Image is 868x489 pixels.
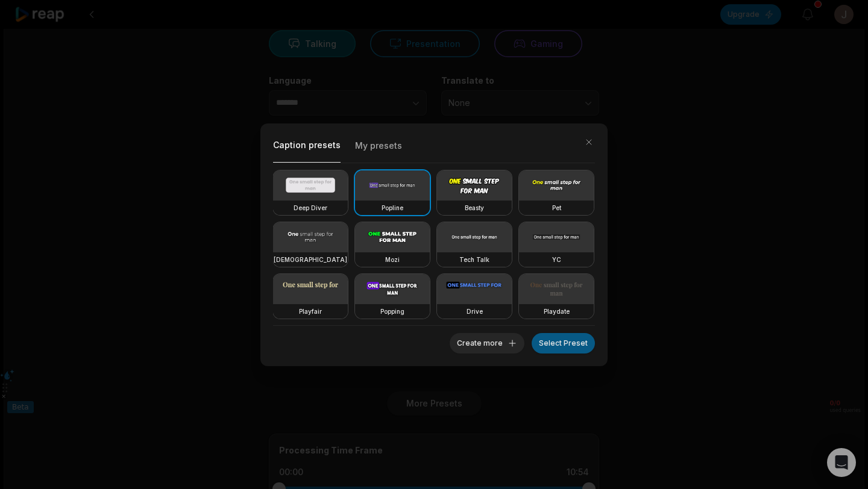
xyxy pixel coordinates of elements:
[467,307,483,316] h3: Drive
[380,307,404,316] h3: Popping
[465,203,484,213] h3: Beasty
[274,255,347,264] h3: [DEMOGRAPHIC_DATA]
[382,203,403,213] h3: Popline
[544,307,570,316] h3: Playdate
[294,203,327,213] h3: Deep Diver
[355,136,402,162] button: My presets
[299,307,322,316] h3: Playfair
[273,136,341,163] button: Caption presets
[827,448,856,477] div: Open Intercom Messenger
[552,203,561,213] h3: Pet
[532,333,595,354] button: Select Preset
[385,255,400,264] h3: Mozi
[552,255,561,264] h3: YC
[459,255,489,264] h3: Tech Talk
[450,333,524,354] button: Create more
[450,336,524,348] a: Create more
